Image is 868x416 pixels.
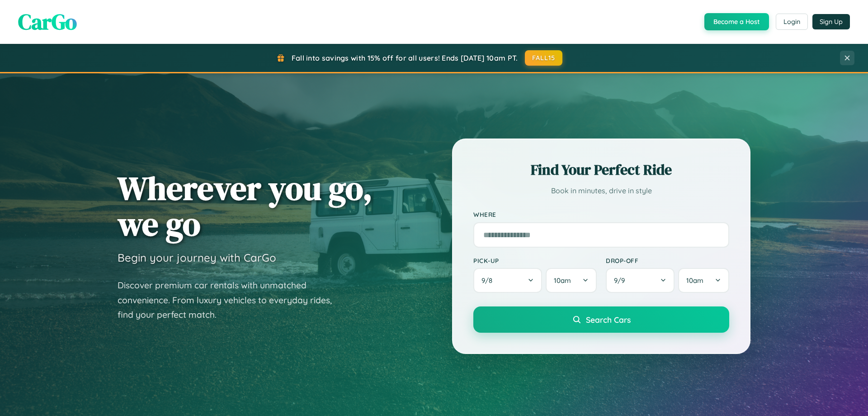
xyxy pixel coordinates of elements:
[292,53,518,62] span: Fall into savings with 15% off for all users! Ends [DATE] 10am PT.
[678,268,729,293] button: 10am
[614,276,629,285] span: 9 / 9
[606,257,729,264] label: Drop-off
[606,268,675,293] button: 9/9
[812,14,850,29] button: Sign Up
[546,268,597,293] button: 10am
[473,184,729,197] p: Book in minutes, drive in style
[473,306,729,333] button: Search Cars
[473,211,729,219] label: Where
[586,315,631,325] span: Search Cars
[18,7,77,37] span: CarGo
[473,268,542,293] button: 9/8
[776,14,808,30] button: Login
[118,170,373,242] h1: Wherever you go, we go
[473,257,597,264] label: Pick-up
[481,276,497,285] span: 9 / 8
[704,13,769,30] button: Become a Host
[686,276,703,285] span: 10am
[525,50,563,66] button: FALL15
[554,276,571,285] span: 10am
[473,160,729,180] h2: Find Your Perfect Ride
[118,278,344,322] p: Discover premium car rentals with unmatched convenience. From luxury vehicles to everyday rides, ...
[118,251,276,264] h3: Begin your journey with CarGo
